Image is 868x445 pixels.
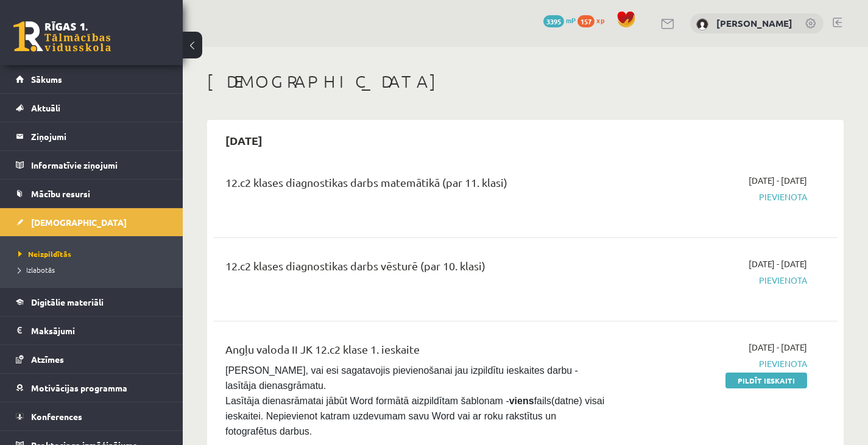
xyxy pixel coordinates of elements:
legend: Informatīvie ziņojumi [31,151,168,179]
a: Izlabotās [18,264,171,275]
span: 157 [577,15,595,27]
a: Pildīt ieskaiti [725,373,807,388]
a: Sākums [16,65,168,93]
a: 3395 mP [543,15,576,25]
a: Atzīmes [16,345,168,373]
h2: [DATE] [213,126,275,155]
a: Maksājumi [16,317,168,345]
a: Aktuāli [16,94,168,122]
span: Izlabotās [18,265,55,275]
a: Mācību resursi [16,180,168,208]
span: Pievienota [626,191,807,203]
span: mP [566,15,576,25]
span: [DATE] - [DATE] [749,258,807,270]
a: 157 xp [577,15,610,25]
span: Neizpildītās [18,249,71,259]
a: Rīgas 1. Tālmācības vidusskola [13,21,111,52]
span: Mācību resursi [31,188,90,199]
span: 3395 [543,15,564,27]
div: Angļu valoda II JK 12.c2 klase 1. ieskaite [225,341,607,363]
span: Aktuāli [31,102,60,113]
a: Neizpildītās [18,248,171,259]
span: [DEMOGRAPHIC_DATA] [31,217,127,228]
span: Atzīmes [31,354,64,365]
div: 12.c2 klases diagnostikas darbs vēsturē (par 10. klasi) [225,258,607,280]
strong: viens [509,396,534,406]
span: Digitālie materiāli [31,296,104,307]
a: [DEMOGRAPHIC_DATA] [16,208,168,236]
a: Digitālie materiāli [16,288,168,316]
div: 12.c2 klases diagnostikas darbs matemātikā (par 11. klasi) [225,174,607,197]
a: Motivācijas programma [16,374,168,402]
span: Konferences [31,411,82,422]
a: Informatīvie ziņojumi [16,151,168,179]
a: [PERSON_NAME] [716,17,792,29]
legend: Ziņojumi [31,122,168,150]
span: Motivācijas programma [31,382,127,393]
span: xp [596,15,604,25]
span: Sākums [31,74,62,85]
a: Konferences [16,402,168,430]
h1: [DEMOGRAPHIC_DATA] [207,71,844,92]
span: Pievienota [626,274,807,287]
a: Ziņojumi [16,122,168,150]
img: Nikoletta Nikolajenko [696,18,708,30]
span: Pievienota [626,357,807,370]
span: [DATE] - [DATE] [749,174,807,187]
span: [DATE] - [DATE] [749,341,807,354]
span: [PERSON_NAME], vai esi sagatavojis pievienošanai jau izpildītu ieskaites darbu - lasītāja dienasg... [225,365,607,436]
legend: Maksājumi [31,317,168,345]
